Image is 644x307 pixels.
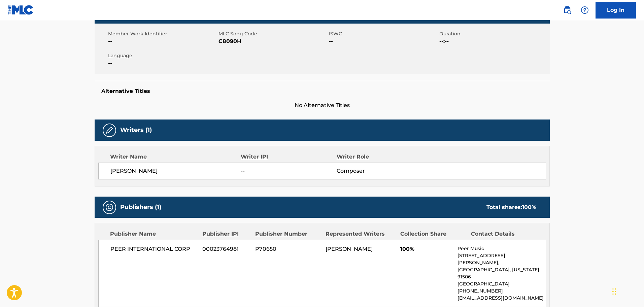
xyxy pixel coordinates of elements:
div: Represented Writers [326,230,395,238]
h5: Publishers (1) [120,203,161,211]
span: MLC Song Code [218,30,327,37]
img: help [581,6,589,14]
span: ISWC [329,30,438,37]
div: Writer IPI [241,153,337,161]
div: Arrastrar [612,281,616,302]
span: Member Work Identifier [108,30,217,37]
div: Widget de chat [610,275,644,307]
span: No Alternative Titles [95,101,550,109]
span: -- [329,37,438,45]
div: Total shares: [486,203,536,211]
div: Help [578,3,591,17]
span: 100% [400,245,452,253]
p: [EMAIL_ADDRESS][DOMAIN_NAME] [457,295,545,302]
p: [STREET_ADDRESS][PERSON_NAME], [457,252,545,266]
a: Public Search [561,3,574,17]
span: 00023764981 [202,245,250,253]
p: [PHONE_NUMBER] [457,287,545,295]
span: --:-- [439,37,548,45]
span: 100 % [522,204,536,210]
img: search [563,6,571,14]
h5: Alternative Titles [101,88,543,95]
p: [GEOGRAPHIC_DATA], [US_STATE] 91506 [457,266,545,280]
span: -- [108,59,217,67]
img: MLC Logo [8,5,34,15]
span: [PERSON_NAME] [110,167,241,175]
div: Publisher Name [110,230,197,238]
span: Composer [337,167,424,175]
span: C8090H [218,37,327,45]
span: Language [108,52,217,59]
p: Peer Music [457,245,545,252]
div: Writer Role [337,153,424,161]
iframe: Chat Widget [610,275,644,307]
img: Publishers [105,203,113,211]
span: [PERSON_NAME] [326,246,373,252]
span: Duration [439,30,548,37]
h5: Writers (1) [120,126,152,134]
div: Contact Details [471,230,536,238]
div: Publisher Number [255,230,320,238]
span: PEER INTERNATIONAL CORP [110,245,198,253]
span: -- [241,167,336,175]
img: Writers [105,126,113,134]
div: Collection Share [400,230,466,238]
div: Publisher IPI [202,230,250,238]
span: -- [108,37,217,45]
span: P70650 [255,245,320,253]
div: Writer Name [110,153,241,161]
a: Log In [596,2,636,19]
p: [GEOGRAPHIC_DATA] [457,280,545,287]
